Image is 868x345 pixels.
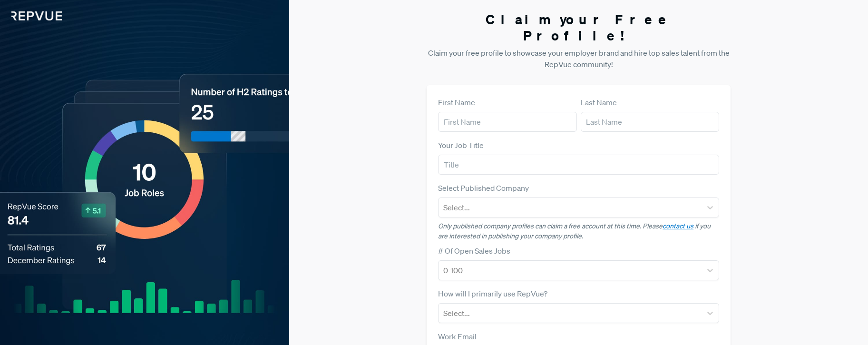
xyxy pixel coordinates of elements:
h3: Claim your Free Profile! [427,11,731,43]
a: contact us [663,222,693,230]
input: Title [438,155,719,175]
label: Work Email [438,331,477,342]
label: Your Job Title [438,139,484,151]
label: How will I primarily use RepVue? [438,288,547,299]
label: # Of Open Sales Jobs [438,245,510,256]
p: Claim your free profile to showcase your employer brand and hire top sales talent from the RepVue... [427,47,731,70]
label: First Name [438,97,475,108]
label: Last Name [581,97,617,108]
p: Only published company profiles can claim a free account at this time. Please if you are interest... [438,221,719,241]
input: Last Name [581,112,719,132]
input: First Name [438,112,576,132]
label: Select Published Company [438,182,529,194]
